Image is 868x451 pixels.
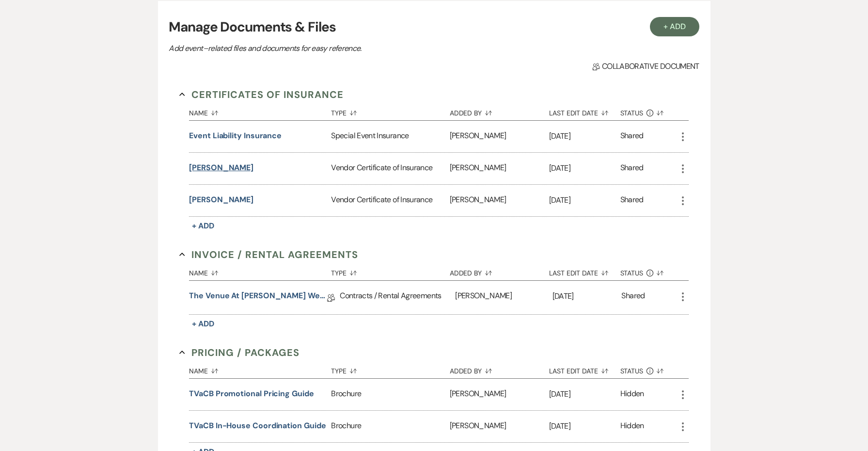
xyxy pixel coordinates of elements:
[549,420,620,433] p: [DATE]
[450,360,549,378] button: Added By
[450,102,549,120] button: Added By
[189,290,327,305] a: The Venue at [PERSON_NAME] Wedding Contract-([DATE] [PERSON_NAME])
[331,121,449,152] div: Special Event Insurance
[549,360,620,378] button: Last Edit Date
[450,379,549,410] div: [PERSON_NAME]
[650,17,699,36] button: + Add
[189,219,217,233] button: + Add
[340,281,455,314] div: Contracts / Rental Agreements
[189,360,331,378] button: Name
[450,262,549,280] button: Added By
[620,360,677,378] button: Status
[189,388,314,400] button: TVaCB Promotional Pricing Guide
[189,162,253,174] button: [PERSON_NAME]
[549,262,620,280] button: Last Edit Date
[549,102,620,120] button: Last Edit Date
[549,194,620,207] p: [DATE]
[455,281,552,314] div: [PERSON_NAME]
[620,130,644,143] div: Shared
[331,185,449,216] div: Vendor Certificate of Insurance
[450,411,549,442] div: [PERSON_NAME]
[549,388,620,401] p: [DATE]
[450,185,549,216] div: [PERSON_NAME]
[620,368,644,374] span: Status
[620,388,644,401] div: Hidden
[192,319,214,329] span: + Add
[621,290,645,305] div: Shared
[331,262,449,280] button: Type
[169,42,508,55] p: Add event–related files and documents for easy reference.
[592,61,699,72] span: Collaborative document
[552,290,622,303] p: [DATE]
[331,379,449,410] div: Brochure
[331,153,449,184] div: Vendor Certificate of Insurance
[189,130,282,142] button: Event Liability Insurance
[189,194,253,206] button: [PERSON_NAME]
[189,420,326,432] button: TVaCB In-House Coordination Guide
[189,102,331,120] button: Name
[169,17,699,37] h3: Manage Documents & Files
[331,411,449,442] div: Brochure
[450,121,549,152] div: [PERSON_NAME]
[620,110,644,116] span: Status
[331,102,449,120] button: Type
[549,130,620,143] p: [DATE]
[620,420,644,433] div: Hidden
[179,247,358,262] button: Invoice / Rental Agreements
[620,270,644,276] span: Status
[620,162,644,175] div: Shared
[620,262,677,280] button: Status
[179,87,344,102] button: Certificates of Insurance
[189,317,217,331] button: + Add
[620,102,677,120] button: Status
[192,221,214,231] span: + Add
[450,153,549,184] div: [PERSON_NAME]
[620,194,644,207] div: Shared
[331,360,449,378] button: Type
[179,345,300,360] button: Pricing / Packages
[549,162,620,175] p: [DATE]
[189,262,331,280] button: Name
